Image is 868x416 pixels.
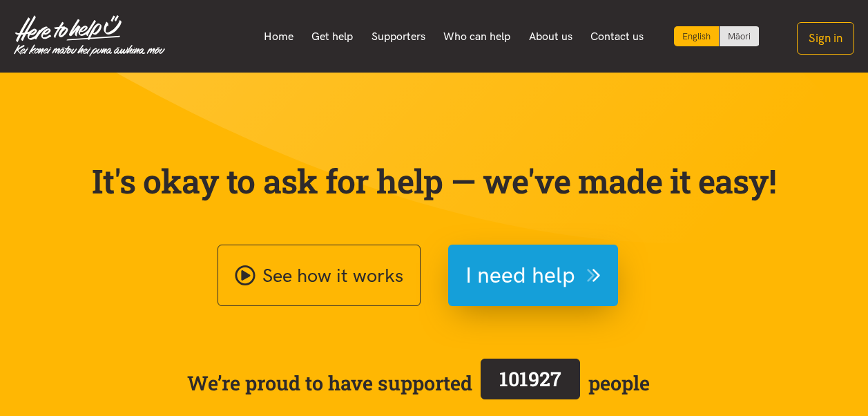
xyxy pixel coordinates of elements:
button: Sign in [797,22,854,55]
img: Home [14,15,165,57]
span: We’re proud to have supported people [187,356,650,410]
a: See how it works [218,245,421,306]
span: I need help [465,258,575,293]
a: Contact us [581,22,653,51]
div: Current language [674,26,720,46]
span: 101927 [499,366,561,392]
a: Supporters [362,22,434,51]
a: Get help [302,22,363,51]
p: It's okay to ask for help — we've made it easy! [89,161,780,201]
a: Home [254,22,302,51]
button: I need help [448,245,618,306]
a: Who can help [434,22,520,51]
div: Language toggle [674,26,760,46]
a: 101927 [472,356,588,410]
a: About us [520,22,582,51]
a: Switch to Te Reo Māori [720,26,759,46]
